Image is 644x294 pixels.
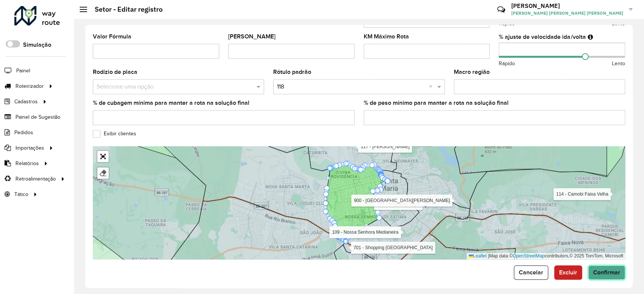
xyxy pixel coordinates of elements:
[364,32,409,41] label: KM Máximo Rota
[429,82,435,91] span: Clear all
[488,253,489,259] span: |
[14,98,38,106] span: Cadastros
[587,34,593,40] em: Ajuste de velocidade do veículo entre a saída do depósito até o primeiro cliente e a saída do últ...
[23,40,51,49] label: Simulação
[15,144,44,152] span: Importações
[93,67,137,77] label: Rodízio de placa
[364,98,509,107] label: % de peso mínimo para manter a rota na solução final
[97,167,109,179] div: Remover camada(s)
[93,130,136,138] label: Exibir clientes
[493,2,509,18] a: Contato Rápido
[93,32,131,41] label: Valor Fórmula
[273,67,311,77] label: Rótulo padrão
[15,175,56,183] span: Retroalimentação
[513,253,545,259] a: OpenStreetMap
[554,265,582,280] button: Excluir
[93,98,249,107] label: % de cubagem mínima para manter a rota na solução final
[559,269,577,276] span: Excluir
[14,129,33,136] span: Pedidos
[15,113,60,121] span: Painel de Sugestão
[97,151,109,162] a: Abrir mapa em tela cheia
[469,253,487,259] a: Leaflet
[514,265,548,280] button: Cancelar
[228,32,275,41] label: [PERSON_NAME]
[588,265,625,280] button: Confirmar
[511,2,623,9] h3: [PERSON_NAME]
[511,10,623,17] span: [PERSON_NAME] [PERSON_NAME] [PERSON_NAME]
[454,67,490,77] label: Macro região
[612,60,625,67] span: Lento
[15,159,39,167] span: Relatórios
[467,253,625,259] div: Map data © contributors,© 2025 TomTom, Microsoft
[16,67,30,75] span: Painel
[87,5,163,14] h2: Setor - Editar registro
[14,190,28,198] span: Tático
[593,269,620,276] span: Confirmar
[499,60,515,67] span: Rápido
[15,82,44,90] span: Roteirizador
[499,32,586,41] label: % ajuste de velocidade ida/volta
[519,269,543,276] span: Cancelar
